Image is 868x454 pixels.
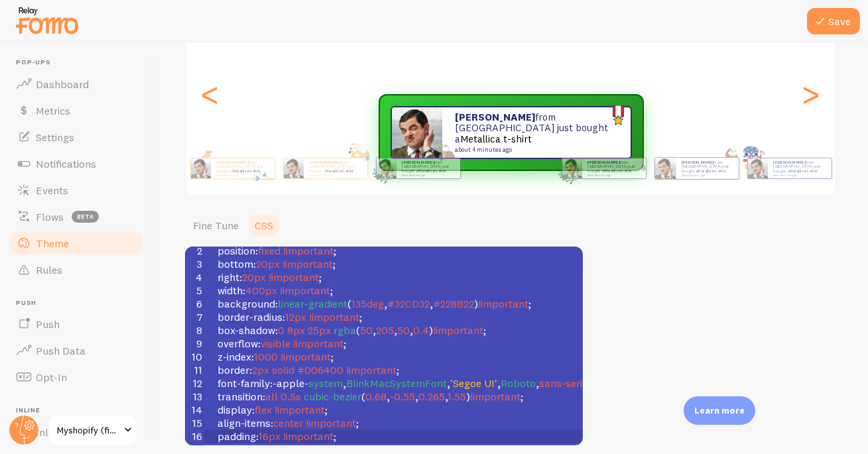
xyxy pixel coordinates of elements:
[413,323,429,337] span: 0.4
[803,46,819,142] div: Next slide
[283,429,334,443] span: !important
[402,160,434,165] strong: [PERSON_NAME]
[217,390,263,403] span: transition
[207,337,346,350] span: : ;
[283,244,334,257] span: !important
[202,46,218,142] div: Previous slide
[456,111,536,123] strong: [PERSON_NAME]
[387,297,430,310] span: #32CD32
[217,350,251,363] span: z-index
[377,158,397,178] img: Fomo
[309,174,361,176] small: about 4 minutes ago
[285,310,306,323] span: 12px
[36,131,74,144] span: Settings
[402,174,454,176] small: about 4 minutes ago
[185,403,204,416] div: 14
[360,323,373,337] span: 50
[185,323,204,337] div: 8
[456,112,617,153] p: from [GEOGRAPHIC_DATA] just bought a
[308,323,331,337] span: 25px
[8,256,145,283] a: Rules
[604,168,633,174] a: Metallica t-shirt
[539,376,586,390] span: sans-serif
[682,174,732,176] small: about 4 minutes ago
[191,158,211,178] img: Fomo
[36,210,64,223] span: Flows
[207,270,322,284] span: : ;
[450,376,497,390] span: 'Segoe UI'
[304,390,361,403] span: cubic-bezier
[308,376,343,390] span: system
[207,310,362,323] span: : ;
[48,414,137,446] a: Myshopify (fizzcraft)
[8,150,145,177] a: Notifications
[655,158,676,179] img: Fomo
[207,244,336,257] span: : ;
[216,160,248,165] strong: [PERSON_NAME]
[185,212,247,239] a: Fine Tune
[418,390,445,403] span: 0.265
[280,390,301,403] span: 0.5s
[185,310,204,323] div: 7
[293,337,343,350] span: !important
[326,168,354,174] a: Metallica t-shirt
[217,284,243,297] span: width
[682,160,713,165] strong: [PERSON_NAME]
[185,337,204,350] div: 9
[282,257,333,270] span: !important
[207,390,523,403] span: : ( , , , ) ;
[36,370,67,384] span: Opt-In
[588,160,641,176] p: from [GEOGRAPHIC_DATA] just bought a
[278,297,347,310] span: linear-gradient
[8,364,145,390] a: Opt-In
[245,284,277,297] span: 400px
[217,376,270,390] span: font-family
[346,363,397,376] span: !important
[185,363,204,376] div: 11
[562,158,582,178] img: Fomo
[8,71,145,97] a: Dashboard
[309,160,362,176] p: from [GEOGRAPHIC_DATA] just bought a
[397,323,410,337] span: 50
[8,177,145,203] a: Events
[36,184,68,197] span: Events
[16,299,145,308] span: Push
[433,297,474,310] span: #228B22
[470,390,521,403] span: !important
[217,403,252,416] span: display
[418,168,447,174] a: Metallica t-shirt
[272,363,294,376] span: solid
[256,257,280,270] span: 20px
[217,323,275,337] span: box-shadow
[217,337,258,350] span: overflow
[698,168,726,174] a: Metallica t-shirt
[8,337,145,364] a: Push Data
[185,429,204,443] div: 16
[273,376,308,390] span: -apple-
[36,157,96,170] span: Notifications
[346,376,447,390] span: BlinkMacSystemFont
[306,416,356,429] span: !important
[207,297,531,310] span: : ( , , ) ;
[207,350,334,363] span: : ;
[351,297,384,310] span: 135deg
[217,310,282,323] span: border-radius
[16,58,145,67] span: Pop-ups
[773,160,826,176] p: from [GEOGRAPHIC_DATA] just bought a
[8,124,145,150] a: Settings
[790,168,818,174] a: Metallica t-shirt
[390,390,415,403] span: -0.55
[16,406,145,415] span: Inline
[278,323,284,337] span: 0
[773,160,805,165] strong: [PERSON_NAME]
[185,350,204,363] div: 10
[748,158,768,178] img: Fomo
[297,363,343,376] span: #006400
[461,133,532,145] a: Metallica t-shirt
[185,297,204,310] div: 6
[247,212,281,239] a: CSS
[376,323,394,337] span: 205
[36,344,86,357] span: Push Data
[402,160,455,176] p: from [GEOGRAPHIC_DATA] just bought a
[261,337,290,350] span: visible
